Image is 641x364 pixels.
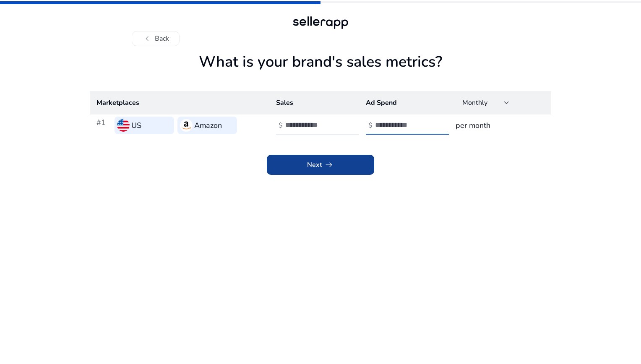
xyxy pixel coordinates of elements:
span: chevron_left [142,34,152,44]
h3: Amazon [194,120,222,131]
h3: per month [456,120,545,131]
h4: $ [368,122,373,130]
th: Sales [269,91,359,114]
th: Marketplaces [90,91,269,114]
h3: US [131,120,141,131]
span: Monthly [462,98,487,107]
img: us.svg [117,119,130,132]
span: Next [307,160,334,170]
th: Ad Spend [359,91,449,114]
h3: #1 [96,117,111,134]
button: Nextarrow_right_alt [267,155,374,175]
h4: $ [279,122,283,130]
h1: What is your brand's sales metrics? [90,53,551,91]
button: chevron_leftBack [132,31,180,46]
span: arrow_right_alt [324,160,334,170]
